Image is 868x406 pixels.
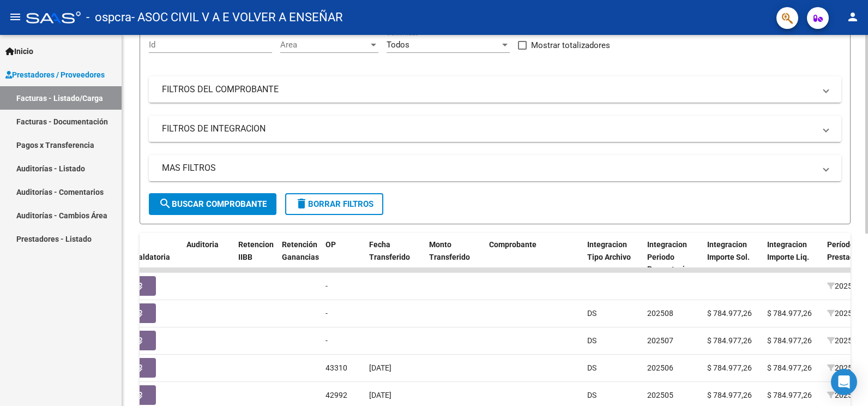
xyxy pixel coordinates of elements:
[162,123,815,135] mat-panel-title: FILTROS DE INTEGRACION
[707,363,752,372] span: $ 784.977,26
[159,199,267,209] span: Buscar Comprobante
[325,363,347,372] span: 43310
[647,336,673,345] span: 202507
[587,309,596,318] span: DS
[282,240,319,261] span: Retención Ganancias
[325,309,328,318] span: -
[149,155,841,181] mat-expansion-panel-header: MAS FILTROS
[162,162,815,174] mat-panel-title: MAS FILTROS
[846,10,859,23] mat-icon: person
[587,240,631,261] span: Integracion Tipo Archivo
[295,199,373,209] span: Borrar Filtros
[186,240,219,249] span: Auditoria
[827,391,861,399] span: 202505
[489,240,537,249] span: Comprobante
[763,233,823,281] datatable-header-cell: Integracion Importe Liq.
[369,240,410,261] span: Fecha Transferido
[647,391,673,399] span: 202505
[707,309,752,318] span: $ 784.977,26
[429,240,470,261] span: Monto Transferido
[707,391,752,399] span: $ 784.977,26
[531,39,610,52] span: Mostrar totalizadores
[827,309,861,318] span: 202508
[234,233,278,281] datatable-header-cell: Retencion IIBB
[325,336,328,345] span: -
[5,45,33,57] span: Inicio
[285,193,383,215] button: Borrar Filtros
[647,240,694,274] span: Integracion Periodo Presentacion
[117,233,182,281] datatable-header-cell: Doc Respaldatoria
[387,40,409,50] span: Todos
[321,233,365,281] datatable-header-cell: OP
[587,391,596,399] span: DS
[149,76,841,103] mat-expansion-panel-header: FILTROS DEL COMPROBANTE
[767,391,812,399] span: $ 784.977,26
[295,197,308,210] mat-icon: delete
[767,363,812,372] span: $ 784.977,26
[767,240,809,261] span: Integracion Importe Liq.
[149,193,276,215] button: Buscar Comprobante
[86,5,131,29] span: - ospcra
[647,309,673,318] span: 202508
[647,363,673,372] span: 202506
[325,282,328,290] span: -
[280,40,369,50] span: Area
[5,69,105,81] span: Prestadores / Proveedores
[121,240,170,261] span: Doc Respaldatoria
[182,233,234,281] datatable-header-cell: Auditoria
[425,233,485,281] datatable-header-cell: Monto Transferido
[9,10,22,23] mat-icon: menu
[587,336,596,345] span: DS
[767,336,812,345] span: $ 784.977,26
[485,233,583,281] datatable-header-cell: Comprobante
[827,282,861,290] span: 202509
[325,240,336,249] span: OP
[827,336,861,345] span: 202507
[827,363,861,372] span: 202506
[707,240,750,261] span: Integracion Importe Sol.
[767,309,812,318] span: $ 784.977,26
[131,5,343,29] span: - ASOC CIVIL V A E VOLVER A ENSEÑAR
[703,233,763,281] datatable-header-cell: Integracion Importe Sol.
[149,116,841,142] mat-expansion-panel-header: FILTROS DE INTEGRACION
[159,197,172,210] mat-icon: search
[365,233,425,281] datatable-header-cell: Fecha Transferido
[583,233,643,281] datatable-header-cell: Integracion Tipo Archivo
[827,240,865,261] span: Período Prestación
[707,336,752,345] span: $ 784.977,26
[643,233,703,281] datatable-header-cell: Integracion Periodo Presentacion
[238,240,274,261] span: Retencion IIBB
[831,369,857,395] div: Open Intercom Messenger
[162,83,815,95] mat-panel-title: FILTROS DEL COMPROBANTE
[278,233,321,281] datatable-header-cell: Retención Ganancias
[325,391,347,399] span: 42992
[369,363,391,372] span: [DATE]
[369,391,391,399] span: [DATE]
[587,363,596,372] span: DS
